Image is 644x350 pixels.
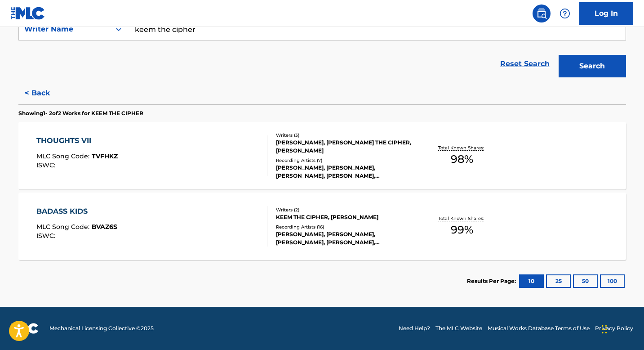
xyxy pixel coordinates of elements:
div: Help [556,4,574,22]
button: Search [559,55,626,77]
span: MLC Song Code : [36,223,92,231]
button: 50 [573,274,598,288]
a: Privacy Policy [595,324,633,332]
form: Search Form [18,18,626,82]
a: The MLC Website [435,324,482,332]
div: Recording Artists ( 16 ) [276,224,412,230]
div: [PERSON_NAME], [PERSON_NAME], [PERSON_NAME], [PERSON_NAME], [PERSON_NAME] [276,164,412,180]
div: Writer Name [24,24,105,35]
div: THOUGHTS VII [36,135,118,146]
div: [PERSON_NAME], [PERSON_NAME], [PERSON_NAME], [PERSON_NAME], [PERSON_NAME] [276,230,412,247]
img: help [560,8,570,19]
a: Public Search [533,4,551,22]
img: logo [11,323,39,334]
span: TVFHKZ [92,152,118,160]
a: THOUGHTS VIIMLC Song Code:TVFHKZISWC:Writers (3)[PERSON_NAME], [PERSON_NAME] THE CIPHER, [PERSON_... [18,122,626,189]
div: BADASS KIDS [36,206,117,217]
img: search [536,8,547,19]
button: 100 [600,274,625,288]
div: Drag [602,316,607,343]
span: Mechanical Licensing Collective © 2025 [49,324,154,332]
div: Writers ( 2 ) [276,206,412,213]
span: ISWC : [36,232,58,240]
div: KEEM THE CIPHER, [PERSON_NAME] [276,213,412,221]
a: Log In [579,2,633,25]
a: Musical Works Database Terms of Use [488,324,590,332]
a: BADASS KIDSMLC Song Code:BVAZ6SISWC:Writers (2)KEEM THE CIPHER, [PERSON_NAME]Recording Artists (1... [18,193,626,260]
img: MLC Logo [11,7,45,20]
div: Writers ( 3 ) [276,132,412,139]
p: Results Per Page: [467,277,518,285]
button: 10 [519,274,544,288]
span: ISWC : [36,161,58,169]
p: Total Known Shares: [438,215,486,222]
a: Reset Search [496,54,554,74]
span: 98 % [451,151,473,167]
div: Recording Artists ( 7 ) [276,157,412,164]
a: Need Help? [399,324,430,332]
button: 25 [546,274,571,288]
iframe: Chat Widget [599,307,644,350]
span: BVAZ6S [92,223,117,231]
p: Showing 1 - 2 of 2 Works for KEEM THE CIPHER [18,109,143,117]
p: Total Known Shares: [438,144,486,151]
button: < Back [18,82,72,104]
span: 99 % [451,222,473,238]
span: MLC Song Code : [36,152,92,160]
div: [PERSON_NAME], [PERSON_NAME] THE CIPHER, [PERSON_NAME] [276,139,412,155]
